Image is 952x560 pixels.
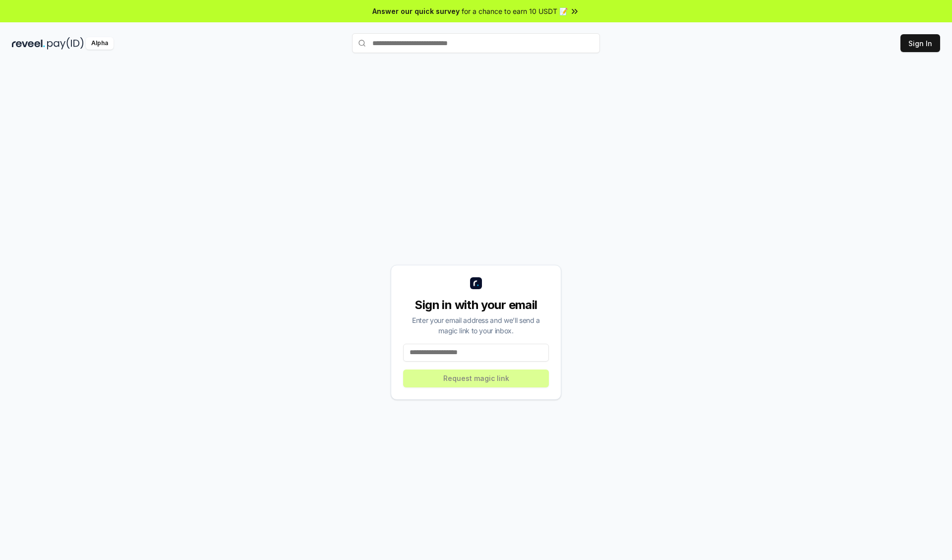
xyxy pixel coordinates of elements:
div: Enter your email address and we’ll send a magic link to your inbox. [403,315,549,336]
div: Alpha [86,37,114,50]
img: logo_small [470,277,482,289]
button: Sign In [900,34,940,52]
img: reveel_dark [12,37,45,50]
div: Sign in with your email [403,297,549,313]
span: for a chance to earn 10 USDT 📝 [462,6,568,16]
img: pay_id [47,37,84,50]
span: Answer our quick survey [372,6,460,16]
